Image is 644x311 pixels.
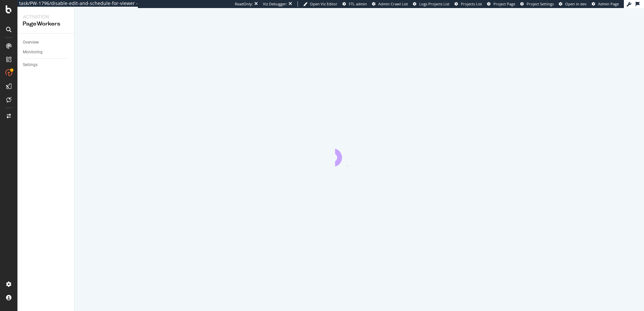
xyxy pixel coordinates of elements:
[303,1,337,7] a: Open Viz Editor
[598,1,619,6] span: Admin Page
[235,1,253,7] div: ReadOnly:
[520,1,554,7] a: Project Settings
[23,61,38,68] div: Settings
[527,1,554,6] span: Project Settings
[23,49,43,56] div: Monitoring
[310,1,337,6] span: Open Viz Editor
[592,1,619,7] a: Admin Page
[23,39,69,46] a: Overview
[372,1,408,7] a: Admin Crawl List
[487,1,515,7] a: Project Page
[461,1,482,6] span: Projects List
[559,1,587,7] a: Open in dev
[23,61,69,68] a: Settings
[378,1,408,6] span: Admin Crawl List
[349,1,367,6] span: FTL admin
[454,1,482,7] a: Projects List
[263,1,287,7] div: Viz Debugger:
[335,142,383,166] div: animation
[23,20,69,28] div: PageWorkers
[23,13,69,20] div: Activation
[342,1,367,7] a: FTL admin
[413,1,449,7] a: Logs Projects List
[565,1,587,6] span: Open in dev
[23,49,69,56] a: Monitoring
[419,1,449,6] span: Logs Projects List
[23,39,39,46] div: Overview
[493,1,515,6] span: Project Page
